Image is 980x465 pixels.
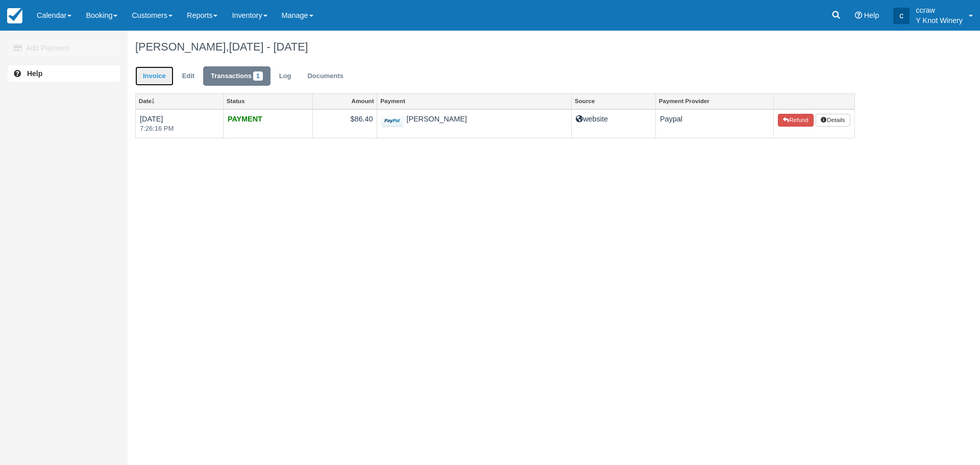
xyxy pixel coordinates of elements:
a: Payment Provider [656,94,773,108]
button: Refund [778,114,814,127]
span: Help [864,11,879,19]
a: Status [224,94,312,108]
button: Details [816,114,850,127]
a: Amount [313,94,377,108]
td: website [572,109,656,138]
a: Invoice [135,66,174,86]
a: Log [272,66,299,86]
p: Y Knot Winery [916,15,963,26]
div: c [893,8,910,24]
td: [PERSON_NAME] [377,109,572,138]
a: Edit [175,66,202,86]
a: Source [572,94,655,108]
span: [DATE] - [DATE] [229,40,308,53]
p: ccraw [916,5,963,15]
b: Help [27,69,42,78]
span: 1 [253,71,263,81]
strong: PAYMENT [228,115,262,123]
a: Documents [300,66,351,86]
a: Help [8,65,120,82]
td: Paypal [655,109,773,138]
h1: [PERSON_NAME], [135,41,855,53]
a: Transactions1 [203,66,271,86]
td: $86.40 [313,109,377,138]
img: paypa.png [381,114,404,128]
a: Date [136,94,223,108]
em: 7:26:16 PM [140,124,219,134]
a: Payment [377,94,571,108]
td: [DATE] [136,109,224,138]
img: checkfront-main-nav-mini-logo.png [7,8,22,23]
i: Help [855,12,862,19]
